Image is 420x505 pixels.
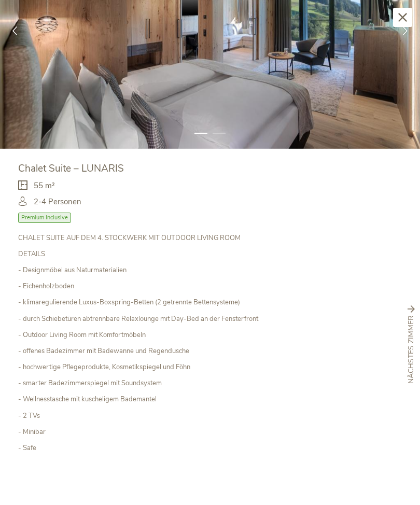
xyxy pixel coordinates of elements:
p: CHALET SUITE AUF DEM 4. STOCKWERK MIT OUTDOOR LIVING ROOM [18,233,402,243]
p: - Designmöbel aus Naturmaterialien [18,265,402,275]
p: - hochwertige Pflegeprodukte, Kosmetikspiegel und Föhn [18,362,402,372]
p: - smarter Badezimmerspiegel mit Soundsystem [18,378,402,388]
p: - Wellnesstasche mit kuscheligem Bademantel [18,395,402,404]
p: - durch Schiebetüren abtrennbare Relaxlounge mit Day-Bed an der Fensterfront [18,314,402,324]
p: - Minibar [18,427,402,437]
p: - Eichenholzboden [18,282,402,291]
p: - klimaregulierende Luxus-Boxspring-Betten (2 getrennte Bettensysteme) [18,298,402,307]
p: - offenes Badezimmer mit Badewanne und Regendusche [18,346,402,356]
span: nächstes Zimmer [406,316,416,384]
p: - Outdoor Living Room mit Komfortmöbeln [18,330,402,340]
p: - Safe [18,443,402,453]
p: DETAILS [18,249,402,259]
p: - 2 TVs [18,411,402,420]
